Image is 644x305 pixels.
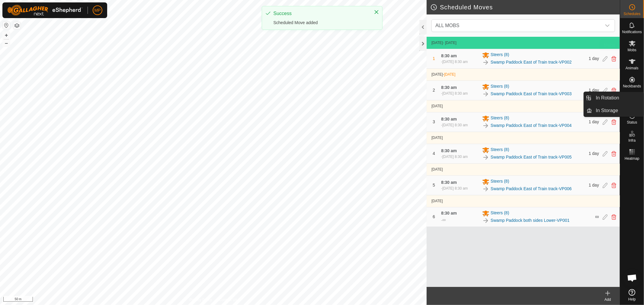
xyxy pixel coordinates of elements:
span: [DATE] [431,104,443,108]
span: 8:30 am [441,180,457,185]
button: + [3,32,10,39]
span: Schedules [623,12,640,16]
span: ALL MOBS [433,20,601,32]
a: Swamp Paddock both sides Lower-VP001 [491,217,569,224]
span: [DATE] [431,199,443,203]
span: 8:30 am [441,53,457,58]
div: - [441,91,468,96]
span: [DATE] [431,72,443,77]
span: 1 day [589,88,599,93]
span: [DATE] [431,167,443,171]
span: Steers (8) [491,146,509,154]
span: - [DATE] [443,41,457,45]
span: 3 [433,119,435,124]
a: In Rotation [592,92,644,104]
div: - [441,59,468,64]
div: - [441,122,468,128]
span: 2 [433,88,435,93]
button: Map Layers [13,22,21,29]
span: 1 day [589,183,599,187]
span: 8:30 am [441,85,457,90]
span: 1 [433,56,435,61]
span: - [443,72,456,77]
div: Success [274,10,368,17]
span: Infra [628,139,636,142]
span: 1 day [589,151,599,156]
a: Swamp Paddock East of Train track-VP005 [491,154,572,160]
span: In Rotation [596,94,619,102]
span: ALL MOBS [435,23,459,28]
span: 8:30 am [441,211,457,215]
button: Reset Map [3,22,10,29]
div: Open chat [623,269,641,287]
h2: Scheduled Moves [430,4,620,11]
span: 8:30 am [441,148,457,153]
div: - [441,186,468,191]
span: In Storage [596,107,618,114]
span: MP [95,7,101,14]
span: Steers (8) [491,178,509,185]
div: - [441,154,468,159]
span: [DATE] 8:30 am [442,123,468,127]
span: Steers (8) [491,210,509,217]
a: Swamp Paddock East of Train track-VP004 [491,122,572,129]
img: Gallagher Logo [7,5,83,16]
span: ∞ [595,214,599,220]
span: Heatmap [625,157,639,160]
div: Scheduled Move added [274,20,368,26]
span: 5 [433,183,435,187]
span: [DATE] 8:30 am [442,155,468,159]
span: 8:30 am [441,117,457,121]
a: Contact Us [219,297,237,303]
span: Steers (8) [491,83,509,90]
span: ∞ [442,217,446,222]
span: [DATE] 8:30 am [442,186,468,190]
span: [DATE] 8:30 am [442,91,468,96]
span: 4 [433,151,435,156]
a: Swamp Paddock East of Train track-VP003 [491,91,572,97]
span: Neckbands [623,84,641,88]
img: To [482,122,489,129]
span: Mobs [628,48,636,52]
span: 1 day [589,119,599,124]
span: Status [627,121,637,124]
div: dropdown trigger [601,20,614,32]
a: Swamp Paddock East of Train track-VP002 [491,59,572,65]
a: Swamp Paddock East of Train track-VP006 [491,186,572,192]
div: - [441,216,446,224]
img: To [482,185,489,193]
button: – [3,39,10,47]
span: Steers (8) [491,52,509,59]
a: Privacy Policy [190,297,212,303]
span: Notifications [622,30,642,34]
button: Close [372,8,381,16]
span: [DATE] [444,72,456,77]
img: To [482,59,489,66]
img: To [482,90,489,98]
span: 6 [433,214,435,219]
span: [DATE] [431,41,443,45]
div: Add [596,297,620,302]
img: To [482,154,489,161]
li: In Storage [584,105,644,117]
span: Steers (8) [491,115,509,122]
li: In Rotation [584,92,644,104]
img: To [482,217,489,224]
span: Animals [626,66,639,70]
a: In Storage [592,105,644,117]
a: Help [620,287,644,303]
span: 1 day [589,56,599,61]
span: [DATE] [431,136,443,140]
span: [DATE] 8:30 am [442,60,468,64]
span: Help [628,297,636,301]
